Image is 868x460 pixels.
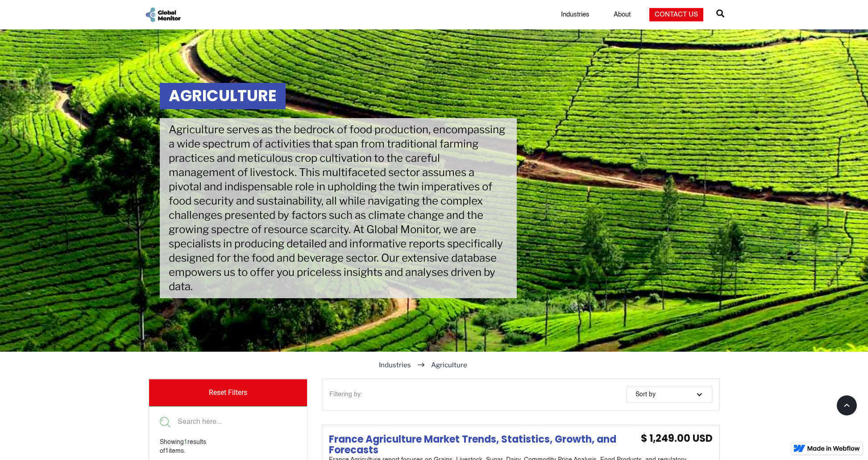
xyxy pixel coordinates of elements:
[431,361,467,370] div: Agriculture
[627,386,712,403] div: Sort by
[716,7,724,20] span: 
[149,438,307,456] div: Showing results of items.
[329,434,631,456] h4: France Agriculture Market Trends, Statistics, Growth, and Forecasts
[160,118,517,298] div: Agriculture serves as the bedrock of food production, encompassing a wide spectrum of activities ...
[329,434,712,456] a: France Agriculture Market Trends, Statistics, Growth, and Forecasts$ 1,249.00 USD
[379,361,411,370] a: Industries
[807,446,860,451] img: Made in Webflow
[149,379,307,407] a: Reset Filters
[160,83,286,109] h1: Agriculture
[649,8,703,21] a: Contact Us
[635,390,656,399] div: Sort by
[329,390,362,399] div: Filtering by:
[184,439,187,445] span: 1
[608,10,636,19] a: About
[144,6,182,23] a: home
[716,6,724,24] a: 
[556,10,595,19] a: Industries
[641,434,713,443] div: $ 1,249.00 USD
[165,448,169,454] span: 1
[149,414,307,431] input: Search here...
